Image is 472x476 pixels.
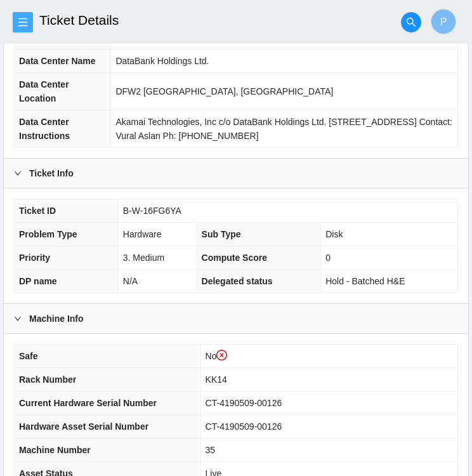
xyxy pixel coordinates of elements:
[13,12,33,32] button: menu
[14,169,22,177] span: right
[115,56,209,66] span: DataBank Holdings Ltd.
[19,421,148,432] span: Hardware Asset Serial Number
[4,304,468,333] div: Machine Info
[19,79,69,103] span: Data Center Location
[123,276,138,286] span: N/A
[202,229,241,239] span: Sub Type
[206,351,228,361] span: No
[123,253,164,263] span: 3. Medium
[123,229,162,239] span: Hardware
[115,86,333,96] span: DFW2 [GEOGRAPHIC_DATA], [GEOGRAPHIC_DATA]
[19,398,157,408] span: Current Hardware Serial Number
[19,374,76,385] span: Rack Number
[206,445,216,455] span: 35
[325,229,343,239] span: Disk
[19,229,77,239] span: Problem Type
[206,374,227,385] span: KK14
[216,350,228,361] span: close-circle
[431,9,456,34] button: P
[19,206,56,216] span: Ticket ID
[325,253,331,263] span: 0
[202,276,273,286] span: Delegated status
[14,315,22,322] span: right
[13,17,32,27] span: menu
[202,253,267,263] span: Compute Score
[401,12,421,32] button: search
[440,14,447,30] span: P
[402,17,421,27] span: search
[206,398,282,408] span: CT-4190509-00126
[29,312,84,326] b: Machine Info
[19,445,91,455] span: Machine Number
[19,351,38,361] span: Safe
[206,421,282,432] span: CT-4190509-00126
[19,117,70,141] span: Data Center Instructions
[4,159,468,188] div: Ticket Info
[19,276,57,286] span: DP name
[19,253,50,263] span: Priority
[123,206,181,216] span: B-W-16FG6YA
[115,117,452,141] span: Akamai Technologies, Inc c/o DataBank Holdings Ltd. [STREET_ADDRESS] Contact: Vural Aslan Ph: [PH...
[29,166,74,180] b: Ticket Info
[19,56,96,66] span: Data Center Name
[325,276,405,286] span: Hold - Batched H&E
